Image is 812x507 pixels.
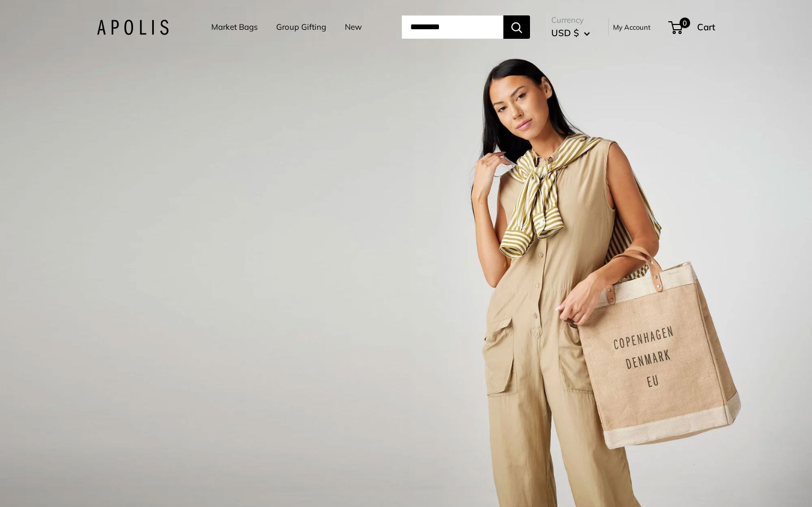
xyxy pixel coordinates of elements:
[697,21,715,32] span: Cart
[211,20,258,35] a: Market Bags
[402,15,503,39] input: Search...
[345,20,362,35] a: New
[551,13,590,28] span: Currency
[503,15,530,39] button: Search
[276,20,326,35] a: Group Gifting
[669,19,715,36] a: 0 Cart
[551,27,579,38] span: USD $
[551,24,590,41] button: USD $
[680,18,690,28] span: 0
[97,20,169,35] img: Apolis
[613,21,651,33] a: My Account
